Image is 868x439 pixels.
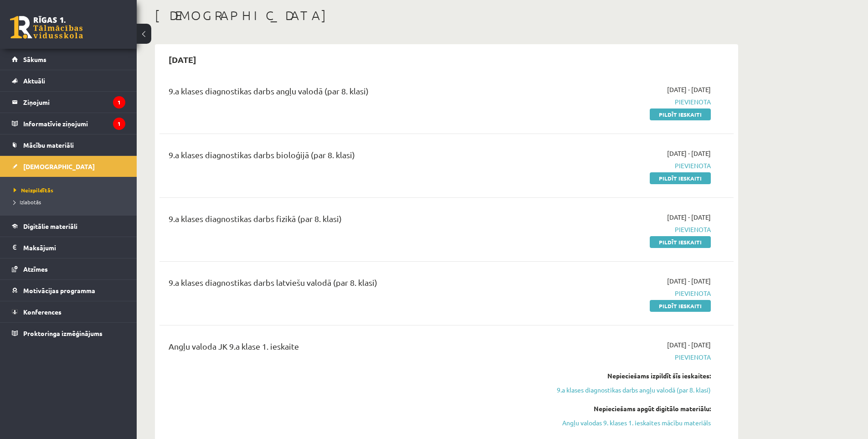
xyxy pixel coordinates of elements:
span: Motivācijas programma [23,286,95,294]
span: Atzīmes [23,265,48,273]
div: 9.a klases diagnostikas darbs latviešu valodā (par 8. klasi) [169,276,525,293]
a: Mācību materiāli [12,134,125,155]
legend: Informatīvie ziņojumi [23,113,125,134]
a: Izlabotās [14,198,128,206]
div: Nepieciešams izpildīt šīs ieskaites: [539,371,711,381]
a: 9.a klases diagnostikas darbs angļu valodā (par 8. klasi) [539,385,711,395]
div: Nepieciešams apgūt digitālo materiālu: [539,404,711,413]
a: Ziņojumi1 [12,92,125,113]
a: Angļu valodas 9. klases 1. ieskaites mācību materiāls [539,418,711,428]
div: 9.a klases diagnostikas darbs bioloģijā (par 8. klasi) [169,149,525,165]
a: Proktoringa izmēģinājums [12,323,125,344]
div: Angļu valoda JK 9.a klase 1. ieskaite [169,340,525,357]
h1: [DEMOGRAPHIC_DATA] [155,8,738,23]
a: Pildīt ieskaiti [650,300,711,312]
a: Atzīmes [12,258,125,279]
span: Proktoringa izmēģinājums [23,329,103,337]
span: [DEMOGRAPHIC_DATA] [23,162,95,170]
i: 1 [113,118,125,130]
a: Pildīt ieskaiti [650,236,711,248]
span: [DATE] - [DATE] [667,212,711,222]
span: Konferences [23,308,62,316]
a: Aktuāli [12,70,125,91]
span: Digitālie materiāli [23,222,77,230]
legend: Maksājumi [23,237,125,258]
a: Pildīt ieskaiti [650,172,711,184]
a: Motivācijas programma [12,280,125,301]
a: Sākums [12,49,125,70]
a: Maksājumi [12,237,125,258]
span: Pievienota [539,161,711,170]
div: 9.a klases diagnostikas darbs fizikā (par 8. klasi) [169,212,525,229]
span: Pievienota [539,289,711,298]
a: [DEMOGRAPHIC_DATA] [12,156,125,177]
span: Sākums [23,55,46,63]
a: Rīgas 1. Tālmācības vidusskola [10,16,83,39]
span: Neizpildītās [14,186,53,194]
span: [DATE] - [DATE] [667,149,711,158]
div: 9.a klases diagnostikas darbs angļu valodā (par 8. klasi) [169,85,525,102]
a: Neizpildītās [14,186,128,194]
span: Aktuāli [23,77,45,85]
a: Digitālie materiāli [12,216,125,237]
span: Pievienota [539,225,711,234]
span: Pievienota [539,97,711,107]
span: [DATE] - [DATE] [667,276,711,286]
span: Pievienota [539,352,711,362]
span: [DATE] - [DATE] [667,85,711,94]
span: Mācību materiāli [23,141,74,149]
h2: [DATE] [159,49,205,70]
a: Konferences [12,301,125,322]
a: Informatīvie ziņojumi1 [12,113,125,134]
span: Izlabotās [14,198,41,206]
a: Pildīt ieskaiti [650,108,711,120]
legend: Ziņojumi [23,92,125,113]
span: [DATE] - [DATE] [667,340,711,350]
i: 1 [113,96,125,108]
